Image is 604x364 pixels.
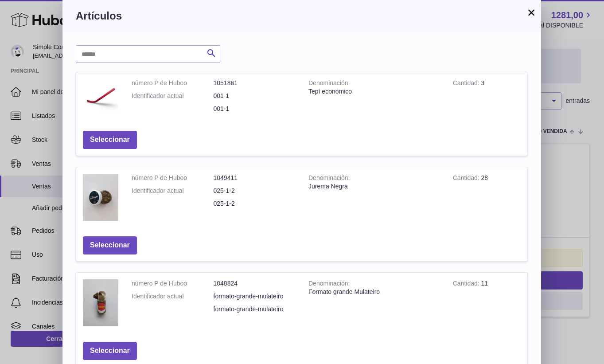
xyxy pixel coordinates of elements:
[446,167,527,230] td: 28
[83,279,118,326] img: Formato grande Mulateiro
[83,236,137,254] button: Seleccionar
[83,174,118,221] img: Jurema Negra
[308,182,440,191] div: Jurema Negra
[214,279,296,288] dd: 1048824
[308,174,350,184] strong: Denominación
[308,280,350,289] strong: Denominación
[453,79,481,89] strong: Cantidad
[446,72,527,124] td: 3
[214,92,296,100] dd: 001-1
[214,187,296,195] dd: 025-1-2
[132,174,214,182] dt: número P de Huboo
[308,79,350,89] strong: Denominación
[132,279,214,288] dt: número P de Huboo
[453,174,481,184] strong: Cantidad
[83,79,118,114] img: Tepí económico
[214,292,296,301] dd: formato-grande-mulateiro
[214,305,296,313] dd: formato-grande-mulateiro
[214,105,296,113] dd: 001-1
[132,92,214,100] dt: Identificador actual
[526,7,537,18] button: ×
[132,292,214,301] dt: Identificador actual
[214,200,296,208] dd: 025-1-2
[308,87,440,96] div: Tepí económico
[308,288,440,296] div: Formato grande Mulateiro
[83,131,137,149] button: Seleccionar
[214,79,296,87] dd: 1051861
[453,280,481,289] strong: Cantidad
[83,342,137,360] button: Seleccionar
[214,174,296,182] dd: 1049411
[132,79,214,87] dt: número P de Huboo
[446,273,527,335] td: 11
[76,9,528,23] h3: Artículos
[132,187,214,195] dt: Identificador actual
